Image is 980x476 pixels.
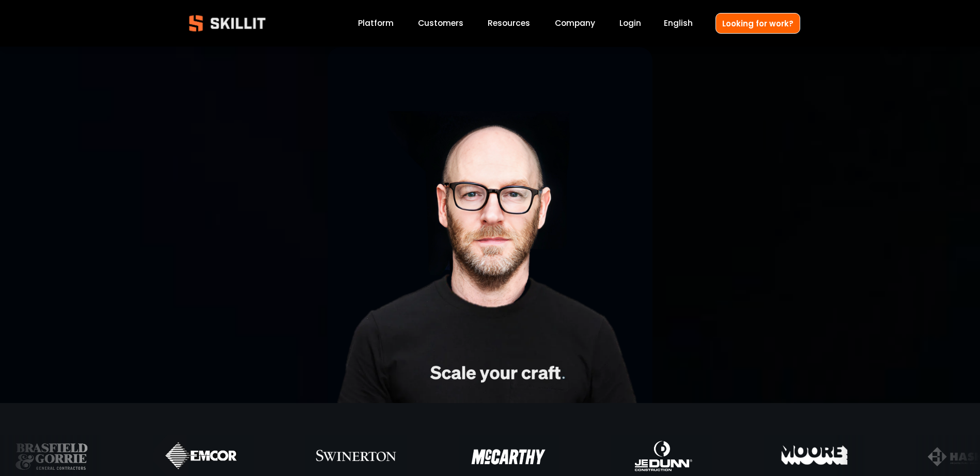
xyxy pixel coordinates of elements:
[555,17,595,31] a: Company
[358,17,394,31] a: Platform
[619,17,641,31] a: Login
[488,17,530,29] span: Resources
[488,17,530,31] a: folder dropdown
[418,17,463,31] a: Customers
[664,17,693,29] span: English
[715,13,800,33] a: Looking for work?
[664,17,693,31] div: language picker
[180,8,274,39] img: Skillit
